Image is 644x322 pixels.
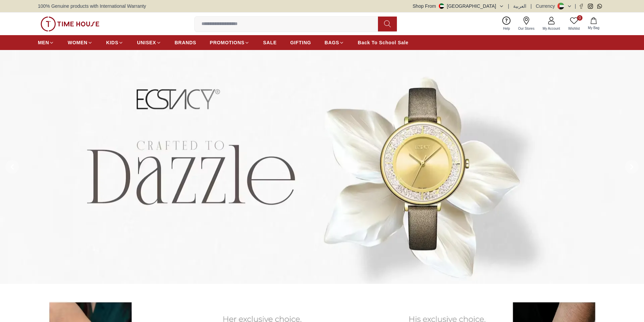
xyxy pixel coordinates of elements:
span: WOMEN [68,39,88,46]
span: BRANDS [175,39,196,46]
div: Currency [536,3,558,9]
span: KIDS [106,39,118,46]
a: Help [499,15,514,32]
span: | [530,3,532,9]
span: 0 [577,15,582,21]
a: Whatsapp [597,4,602,9]
a: BRANDS [175,36,196,49]
span: My Bag [585,25,602,30]
span: GIFTING [290,39,311,46]
span: Back To School Sale [358,39,408,46]
button: My Bag [584,16,603,32]
a: WOMEN [68,36,93,49]
span: Wishlist [566,26,582,31]
span: UNISEX [137,39,156,46]
a: SALE [263,36,277,49]
span: | [508,3,509,9]
a: Back To School Sale [358,36,408,49]
a: 0Wishlist [564,15,584,32]
span: MEN [38,39,49,46]
span: BAGS [325,39,339,46]
span: | [575,3,576,9]
a: Instagram [588,4,593,9]
span: PROMOTIONS [210,39,245,46]
span: My Account [540,26,563,31]
img: United Arab Emirates [439,3,444,9]
span: Help [500,26,513,31]
span: Our Stores [516,26,537,31]
span: SALE [263,39,277,46]
a: PROMOTIONS [210,36,250,49]
a: GIFTING [290,36,311,49]
span: 100% Genuine products with International Warranty [38,3,146,9]
a: KIDS [106,36,123,49]
img: ... [41,17,99,31]
a: MEN [38,36,54,49]
a: UNISEX [137,36,161,49]
a: Our Stores [514,15,539,32]
button: Shop From[GEOGRAPHIC_DATA] [413,3,504,9]
a: Facebook [579,4,584,9]
button: العربية [513,3,526,9]
a: BAGS [325,36,344,49]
